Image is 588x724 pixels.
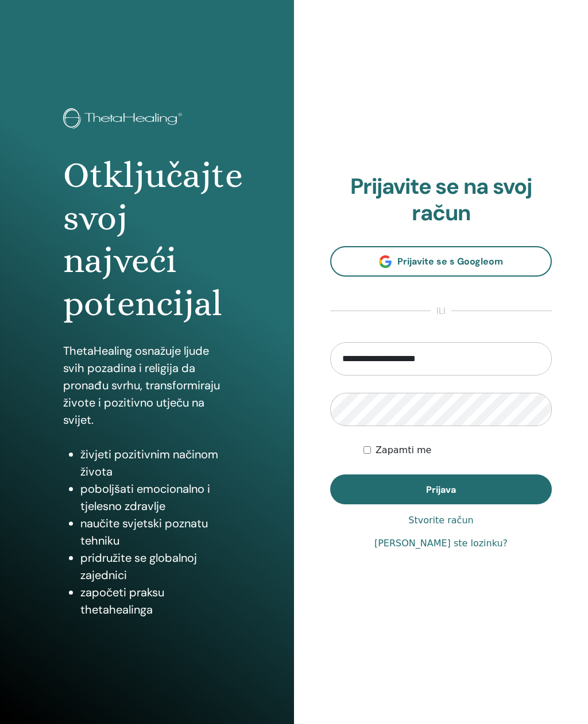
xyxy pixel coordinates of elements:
[80,584,230,618] li: započeti praksu thetahealinga
[330,174,552,226] h2: Prijavite se na svoj račun
[330,246,552,277] a: Prijavite se s Googleom
[80,446,230,480] li: živjeti pozitivnim načinom života
[408,514,473,527] a: Stvorite račun
[426,484,456,496] span: Prijava
[63,342,230,428] p: ThetaHealing osnažuje ljude svih pozadina i religija da pronađu svrhu, transformiraju živote i po...
[374,537,508,550] a: [PERSON_NAME] ste lozinku?
[63,154,230,325] h1: Otključajte svoj najveći potencijal
[431,304,451,318] span: ili
[376,443,432,457] label: Zapamti me
[397,255,503,267] span: Prijavite se s Googleom
[80,549,230,584] li: pridružite se globalnoj zajednici
[363,443,552,457] div: Keep me authenticated indefinitely or until I manually logout
[80,480,230,515] li: poboljšati emocionalno i tjelesno zdravlje
[80,515,230,549] li: naučite svjetski poznatu tehniku
[330,474,552,504] button: Prijava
